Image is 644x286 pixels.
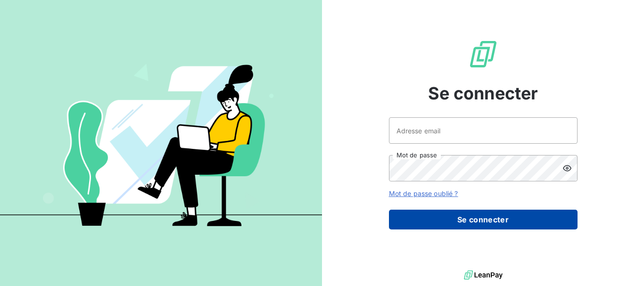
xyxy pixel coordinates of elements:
img: Logo LeanPay [468,39,498,69]
img: logo [464,268,503,282]
input: placeholder [389,117,578,144]
span: Se connecter [428,81,538,106]
a: Mot de passe oublié ? [389,189,458,197]
button: Se connecter [389,210,578,229]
